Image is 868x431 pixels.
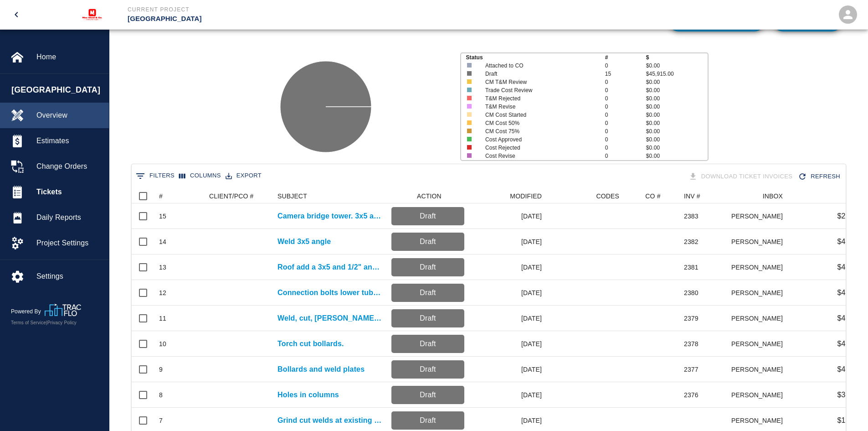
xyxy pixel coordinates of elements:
div: CLIENT/PCO # [209,189,254,203]
div: # [154,189,205,203]
p: $45,915.00 [646,70,708,78]
p: 0 [605,127,646,135]
span: Project Settings [36,238,102,249]
div: CODES [546,189,624,203]
p: 0 [605,144,646,152]
p: Cost Rejected [485,144,593,152]
div: 8 [159,390,163,400]
div: INBOX [732,189,787,203]
p: Trade Cost Review [485,86,593,94]
p: CM Cost 75% [485,127,593,135]
div: ACTION [417,189,442,203]
p: 0 [605,135,646,144]
div: [DATE] [469,382,546,408]
div: 2379 [684,314,699,323]
p: Status [466,53,605,62]
p: Weld, cut, [PERSON_NAME], and paint [277,313,382,324]
div: [PERSON_NAME] [732,203,787,229]
p: 0 [605,86,646,94]
p: $0.00 [646,135,708,144]
div: INV # [684,189,700,203]
p: $ [646,53,708,62]
p: Draft [395,211,461,222]
button: Select columns [177,169,223,183]
div: [DATE] [469,280,546,306]
span: Change Orders [36,161,102,172]
div: SUBJECT [273,189,387,203]
img: MAX Steel & Co. [75,2,109,27]
a: Camera bridge tower. 3x5 angle at big canopy. [277,211,382,222]
p: [GEOGRAPHIC_DATA] [128,14,483,24]
p: 0 [605,78,646,86]
div: 2378 [684,339,699,348]
p: 0 [605,119,646,127]
p: Draft [395,287,461,298]
span: Settings [36,271,102,282]
p: Draft [395,389,461,400]
div: 11 [159,314,166,323]
p: Draft [395,313,461,324]
p: CM Cost 50% [485,119,593,127]
span: Daily Reports [36,212,102,223]
span: Tickets [36,187,102,197]
div: [PERSON_NAME] [732,254,787,280]
p: CM T&M Review [485,78,593,86]
p: $0.00 [646,152,708,160]
div: MODIFIED [510,189,542,203]
div: SUBJECT [277,189,307,203]
div: 2382 [684,237,699,246]
div: [PERSON_NAME] [732,280,787,306]
button: Export [223,169,264,183]
p: $0.00 [646,119,708,127]
a: Terms of Service [11,320,46,325]
p: CM Cost Started [485,111,593,119]
p: Connection bolts lower tube steel [277,287,382,298]
p: # [605,53,646,62]
div: [PERSON_NAME] [732,331,787,357]
div: [DATE] [469,254,546,280]
div: 2381 [684,263,699,272]
div: 9 [159,365,163,374]
p: Cost Revise [485,152,593,160]
div: [PERSON_NAME] [732,357,787,382]
p: 15 [605,70,646,78]
span: [GEOGRAPHIC_DATA] [11,84,104,96]
p: $0.00 [646,78,708,86]
img: TracFlo [45,304,81,316]
p: Attached to CO [485,62,593,70]
div: 2383 [684,212,699,221]
p: $0.00 [646,103,708,111]
a: Grind cut welds at existing frame to have it ready... [277,415,382,426]
div: CO # [645,189,660,203]
p: 0 [605,111,646,119]
div: INBOX [763,189,783,203]
a: Torch cut bollards. [277,338,344,349]
div: Refresh the list [796,169,844,185]
span: Home [36,52,102,62]
div: [PERSON_NAME] [732,306,787,331]
div: [DATE] [469,357,546,382]
button: Show filters [134,169,177,183]
div: [DATE] [469,229,546,254]
div: [DATE] [469,306,546,331]
a: Weld 3x5 angle [277,236,331,247]
div: Tickets download in groups of 15 [687,169,796,185]
div: 2376 [684,390,699,400]
p: $0.00 [646,86,708,94]
div: CLIENT/PCO # [205,189,273,203]
div: [DATE] [469,203,546,229]
p: $0.00 [646,62,708,70]
div: 12 [159,288,166,297]
div: 10 [159,339,166,348]
p: Draft [395,262,461,273]
a: Bollards and weld plates [277,364,365,375]
p: Draft [395,236,461,247]
button: open drawer [5,4,27,26]
p: $0.00 [646,94,708,103]
p: 0 [605,62,646,70]
div: CO # [624,189,679,203]
div: MODIFIED [469,189,546,203]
